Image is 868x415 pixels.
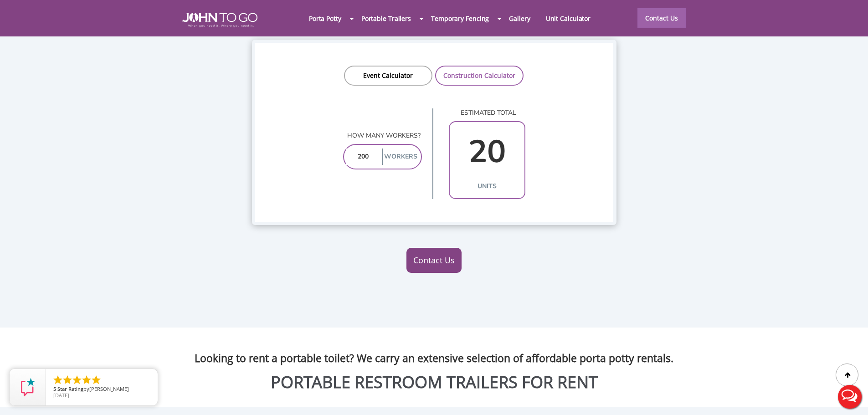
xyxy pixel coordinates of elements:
[301,9,349,28] a: Porta Potty
[53,385,56,392] span: 5
[449,108,525,118] p: estimated total
[89,385,129,392] span: [PERSON_NAME]
[832,379,868,415] button: Live Chat
[91,374,102,385] li: 
[344,66,432,86] a: Event Calculator
[538,9,599,28] a: Unit Calculator
[637,8,686,28] a: Contact Us
[452,178,522,195] label: units
[382,149,419,165] label: Workers
[406,248,462,273] a: Contact Us
[7,337,861,364] h3: Looking to rent a portable toilet? We carry an extensive selection of affordable porta potty rent...
[343,131,422,140] p: How many workers?
[423,9,497,28] a: Temporary Fencing
[53,386,150,393] span: by
[354,9,419,28] a: Portable Trailers
[57,385,83,392] span: Star Rating
[62,374,73,385] li: 
[53,392,69,399] span: [DATE]
[19,378,37,396] img: Review Rating
[72,374,82,385] li: 
[7,373,861,391] h2: PORTABLE RESTROOM TRAILERS FOR RENT
[52,374,63,385] li: 
[182,13,257,27] img: JOHN to go
[501,9,538,28] a: Gallery
[435,66,524,86] a: Construction Calculator
[81,374,92,385] li: 
[346,149,380,165] input: 0
[452,126,522,178] input: 0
